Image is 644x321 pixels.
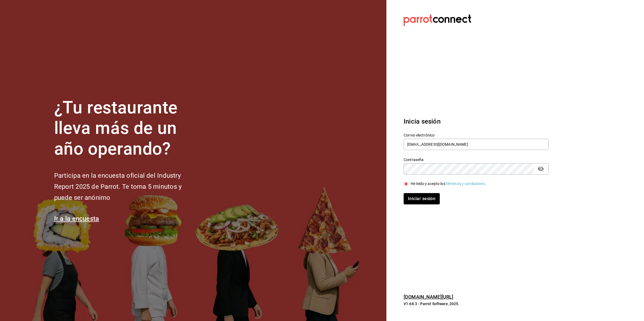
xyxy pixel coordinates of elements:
button: Iniciar sesión [404,193,440,204]
div: He leído y acepto los [411,181,486,187]
p: V1.68.3 - Parrot Software, 2025. [404,301,549,306]
label: Correo electrónico [404,133,549,137]
a: Ir a la encuesta [54,215,99,222]
input: Ingresa tu correo electrónico [404,139,549,150]
a: Términos y condiciones. [445,182,486,186]
h3: Inicia sesión [404,117,549,126]
h2: Participa en la encuesta oficial del Industry Report 2025 de Parrot. Te toma 5 minutos y puede se... [54,170,200,203]
h1: ¿Tu restaurante lleva más de un año operando? [54,97,200,159]
a: [DOMAIN_NAME][URL] [404,294,453,300]
button: passwordField [536,164,545,173]
label: Contraseña [404,158,549,161]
